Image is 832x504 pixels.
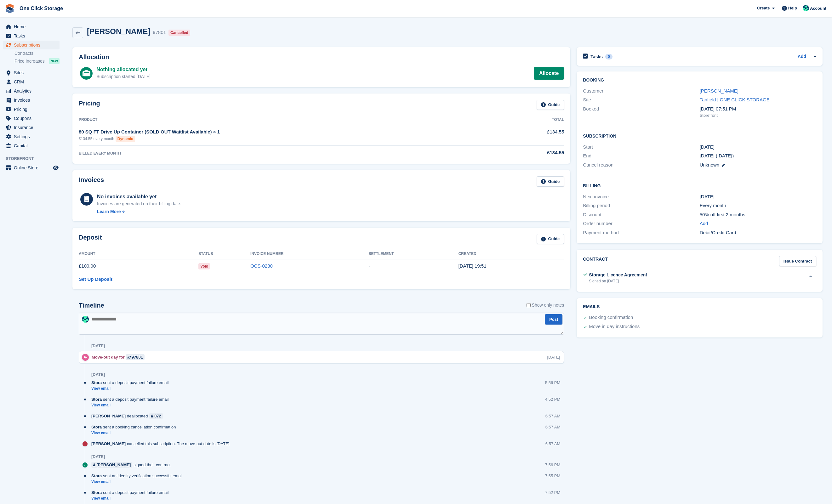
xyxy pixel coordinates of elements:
[14,68,52,77] span: Sites
[589,278,647,284] div: Signed on [DATE]
[3,123,60,132] a: menu
[700,162,720,167] span: Unknown
[583,304,816,309] h2: Emails
[798,53,806,60] a: Add
[14,50,60,56] a: Contracts
[91,372,105,377] div: [DATE]
[527,302,564,309] label: Show only notes
[250,249,368,259] th: Invoice Number
[368,249,458,259] th: Settlement
[3,114,60,123] a: menu
[91,490,172,496] div: sent a deposit payment failure email
[700,97,770,102] a: Tanfield | ONE CLICK STORAGE
[79,176,104,187] h2: Invoices
[91,424,179,430] div: sent a booking cancellation confirmation
[545,314,562,325] button: Post
[583,202,699,209] div: Billing period
[14,22,52,31] span: Home
[14,114,52,123] span: Coupons
[545,441,561,447] div: 6:57 AM
[3,132,60,141] a: menu
[87,27,150,36] h2: [PERSON_NAME]
[700,105,816,113] div: [DATE] 07:51 PM
[97,193,181,201] div: No invoices available yet
[810,5,826,12] span: Account
[583,229,699,236] div: Payment method
[803,5,809,11] img: Katy Forster
[91,396,102,402] span: Stora
[79,276,112,283] a: Set Up Deposit
[91,479,185,484] a: View email
[250,263,273,269] a: OCS-0230
[14,105,52,114] span: Pricing
[91,403,172,408] a: View email
[583,144,699,151] div: Start
[545,473,560,479] div: 7:55 PM
[583,152,699,160] div: End
[3,68,60,77] a: menu
[91,441,232,447] div: cancelled this subscription. The move-out date is [DATE]
[3,105,60,114] a: menu
[97,208,121,215] div: Learn More
[79,128,512,136] div: 80 SQ FT Drive Up Container (SOLD OUT Waitlist Available) × 1
[149,413,163,419] a: 072
[14,58,45,64] span: Price increases
[14,31,52,40] span: Tasks
[91,496,172,501] a: View email
[154,413,161,419] div: 072
[700,153,734,158] span: [DATE] ([DATE])
[512,125,564,145] td: £134.55
[14,41,52,49] span: Subscriptions
[92,354,148,360] div: Move-out day for
[700,88,738,93] a: [PERSON_NAME]
[91,490,102,496] span: Stora
[545,424,561,430] div: 6:57 AM
[6,156,63,162] span: Storefront
[91,441,126,447] span: [PERSON_NAME]
[79,234,102,244] h2: Deposit
[79,249,198,259] th: Amount
[14,87,52,95] span: Analytics
[91,454,105,459] div: [DATE]
[3,163,60,172] a: menu
[545,462,560,468] div: 7:56 PM
[79,115,512,125] th: Product
[91,473,185,479] div: sent an identity verification successful email
[788,5,797,11] span: Help
[132,354,143,360] div: 97801
[700,193,816,201] div: [DATE]
[97,208,181,215] a: Learn More
[91,473,102,479] span: Stora
[91,386,172,391] a: View email
[537,234,564,244] a: Guide
[547,354,560,360] div: [DATE]
[583,96,699,104] div: Site
[700,202,816,209] div: Every month
[3,22,60,31] a: menu
[17,3,66,14] a: One Click Storage
[198,249,250,259] th: Status
[14,141,52,150] span: Capital
[3,141,60,150] a: menu
[589,314,633,321] div: Booking confirmation
[583,78,816,83] h2: Booking
[79,259,198,273] td: £100.00
[545,490,560,496] div: 7:52 PM
[368,259,458,273] td: -
[583,193,699,201] div: Next invoice
[14,123,52,132] span: Insurance
[589,323,640,331] div: Move in day instructions
[5,4,14,13] img: stora-icon-8386f47178a22dfd0bd8f6a31ec36ba5ce8667c1dd55bd0f319d3a0aa187defe.svg
[91,413,126,419] span: [PERSON_NAME]
[700,144,715,151] time: 2025-07-30 23:00:00 UTC
[512,115,564,125] th: Total
[14,58,60,65] a: Price increases NEW
[589,272,647,278] div: Storage Licence Agreement
[537,100,564,110] a: Guide
[14,77,52,86] span: CRM
[537,176,564,187] a: Guide
[153,29,166,36] div: 97801
[583,88,699,95] div: Customer
[3,77,60,86] a: menu
[97,201,181,207] div: Invoices are generated on their billing date.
